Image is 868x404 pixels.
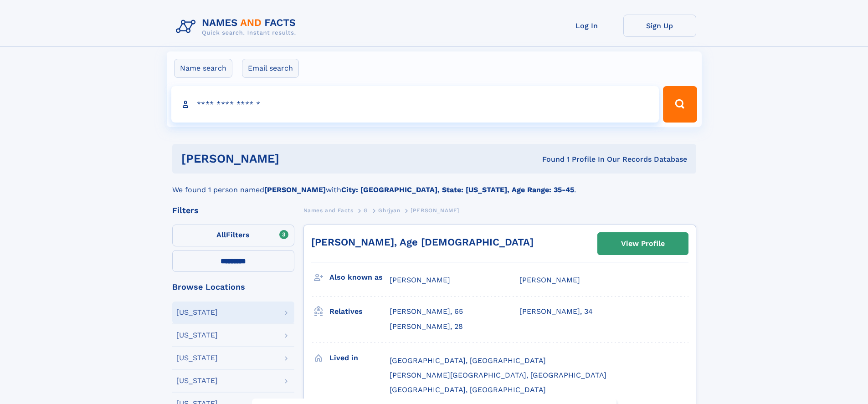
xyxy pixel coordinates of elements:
img: Logo Names and Facts [172,15,303,39]
label: Email search [242,59,299,78]
h3: Relatives [329,304,390,319]
div: [US_STATE] [176,377,218,384]
span: Ghrjyan [378,207,400,214]
h3: Also known as [329,270,390,285]
a: Sign Up [623,15,696,37]
input: search input [171,86,659,123]
div: [US_STATE] [176,332,218,339]
label: Filters [172,225,294,246]
div: View Profile [621,233,665,254]
h1: [PERSON_NAME] [181,153,411,164]
a: Names and Facts [303,205,354,216]
a: [PERSON_NAME], 28 [390,322,463,332]
h3: Lived in [329,350,390,366]
div: Filters [172,206,294,215]
b: [PERSON_NAME] [264,185,326,194]
div: Browse Locations [172,283,294,291]
div: Found 1 Profile In Our Records Database [411,154,687,164]
a: [PERSON_NAME], 34 [519,307,593,317]
span: All [216,230,226,239]
a: G [364,205,368,216]
a: [PERSON_NAME], 65 [390,307,463,317]
span: [PERSON_NAME] [411,207,459,214]
button: Search Button [663,86,697,123]
div: [US_STATE] [176,354,218,362]
span: [PERSON_NAME][GEOGRAPHIC_DATA], [GEOGRAPHIC_DATA] [390,371,606,379]
div: We found 1 person named with . [172,174,696,195]
a: Ghrjyan [378,205,400,216]
a: [PERSON_NAME], Age [DEMOGRAPHIC_DATA] [311,236,534,248]
a: View Profile [598,233,688,255]
div: [US_STATE] [176,309,218,316]
span: [PERSON_NAME] [390,276,450,284]
span: [GEOGRAPHIC_DATA], [GEOGRAPHIC_DATA] [390,385,546,394]
a: Log In [550,15,623,37]
label: Name search [174,59,232,78]
span: G [364,207,368,214]
span: [GEOGRAPHIC_DATA], [GEOGRAPHIC_DATA] [390,356,546,365]
span: [PERSON_NAME] [519,276,580,284]
b: City: [GEOGRAPHIC_DATA], State: [US_STATE], Age Range: 35-45 [341,185,574,194]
